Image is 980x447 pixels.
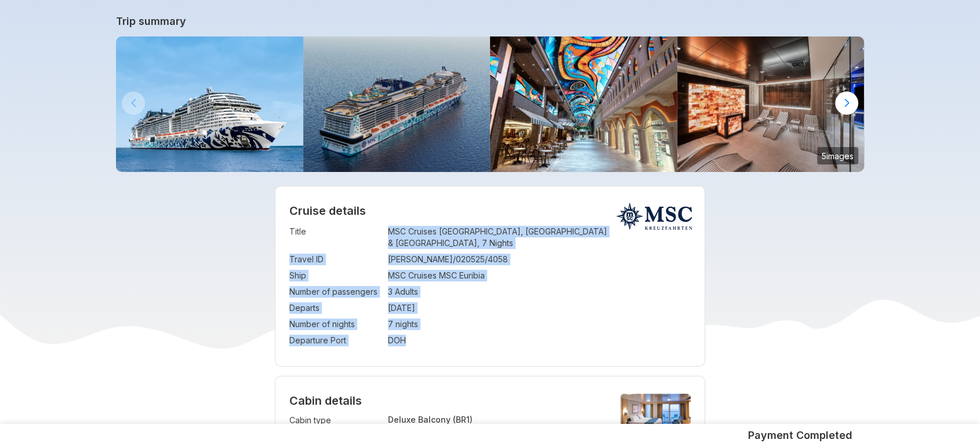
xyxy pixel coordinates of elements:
td: : [382,300,388,316]
span: (BR1) [453,415,473,424]
td: 3 Adults [388,284,691,300]
td: Travel ID [289,251,382,268]
img: b9ac817bb67756416f3ab6da6968c64a.jpeg [303,36,491,172]
td: Departure Port [289,332,382,349]
h5: Payment Completed [748,428,852,442]
td: 7 nights [388,316,691,332]
td: : [382,412,388,428]
img: msc-euribia-msc-aurea-spa.jpg [677,36,865,172]
td: [PERSON_NAME]/020525/4058 [388,251,691,268]
img: msc-euribia-galleria.jpg [490,36,677,172]
a: Trip summary [116,15,864,27]
td: : [382,223,388,251]
td: DOH [388,332,691,349]
td: MSC Cruises [GEOGRAPHIC_DATA], [GEOGRAPHIC_DATA] & [GEOGRAPHIC_DATA], 7 Nights [388,223,691,251]
img: 3.-MSC-EURIBIA.jpg [116,36,303,172]
td: : [382,284,388,300]
td: : [382,251,388,268]
p: Deluxe Balcony [388,415,601,424]
td: [DATE] [388,300,691,316]
td: Departs [289,300,382,316]
td: Number of passengers [289,284,382,300]
h4: Cabin details [289,394,691,408]
h2: Cruise details [289,204,691,218]
td: Ship [289,268,382,284]
td: : [382,316,388,332]
td: MSC Cruises MSC Euribia [388,268,691,284]
small: 5 images [817,147,858,164]
td: Cabin type [289,412,382,428]
td: : [382,268,388,284]
td: Title [289,223,382,251]
td: : [382,332,388,349]
td: Number of nights [289,316,382,332]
